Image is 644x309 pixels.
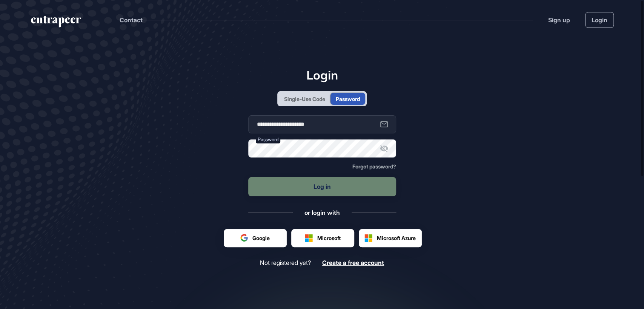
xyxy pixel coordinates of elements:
[284,95,325,103] div: Single-Use Code
[248,68,396,82] h1: Login
[120,15,143,25] button: Contact
[256,136,280,144] label: Password
[336,95,360,103] div: Password
[304,208,340,217] div: or login with
[585,12,614,28] a: Login
[322,259,384,266] a: Create a free account
[30,16,82,30] a: entrapeer-logo
[260,259,311,266] span: Not registered yet?
[352,163,396,170] span: Forgot password?
[248,177,396,196] button: Log in
[352,164,396,170] a: Forgot password?
[548,15,570,24] a: Sign up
